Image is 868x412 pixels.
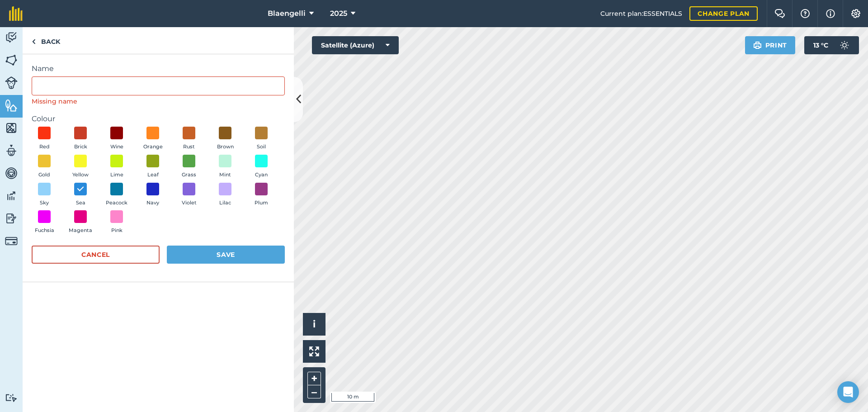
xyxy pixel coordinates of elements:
[104,127,129,151] button: Wine
[813,36,828,54] span: 13 ° C
[313,318,316,330] span: i
[76,199,85,207] span: Sea
[147,171,159,179] span: Leaf
[32,63,285,74] label: Name
[69,227,92,235] span: Magenta
[307,372,321,385] button: +
[219,199,231,207] span: Lilac
[143,143,163,151] span: Orange
[104,183,129,207] button: Peacock
[72,171,89,179] span: Yellow
[5,99,18,112] img: svg+xml;base64,PHN2ZyB4bWxucz0iaHR0cDovL3d3dy53My5vcmcvMjAwMC9zdmciIHdpZHRoPSI1NiIgaGVpZ2h0PSI2MC...
[32,183,57,207] button: Sky
[183,143,195,151] span: Rust
[182,171,196,179] span: Grass
[837,381,859,403] div: Open Intercom Messenger
[826,8,835,19] img: svg+xml;base64,PHN2ZyB4bWxucz0iaHR0cDovL3d3dy53My5vcmcvMjAwMC9zdmciIHdpZHRoPSIxNyIgaGVpZ2h0PSIxNy...
[32,210,57,235] button: Fuchsia
[850,9,861,18] img: A cog icon
[140,127,165,151] button: Orange
[212,183,238,207] button: Lilac
[219,171,231,179] span: Mint
[5,144,18,157] img: svg+xml;base64,PD94bWwgdmVyc2lvbj0iMS4wIiBlbmNvZGluZz0idXRmLTgiPz4KPCEtLSBHZW5lcmF0b3I6IEFkb2JlIE...
[176,183,202,207] button: Violet
[167,246,285,264] button: Save
[32,36,36,47] img: svg+xml;base64,PHN2ZyB4bWxucz0iaHR0cDovL3d3dy53My5vcmcvMjAwMC9zdmciIHdpZHRoPSI5IiBoZWlnaHQ9IjI0Ii...
[257,143,266,151] span: Soil
[255,199,268,207] span: Plum
[111,227,123,235] span: Pink
[5,31,18,44] img: svg+xml;base64,PD94bWwgdmVyc2lvbj0iMS4wIiBlbmNvZGluZz0idXRmLTgiPz4KPCEtLSBHZW5lcmF0b3I6IEFkb2JlIE...
[140,155,165,179] button: Leaf
[76,184,85,194] img: svg+xml;base64,PHN2ZyB4bWxucz0iaHR0cDovL3d3dy53My5vcmcvMjAwMC9zdmciIHdpZHRoPSIxOCIgaGVpZ2h0PSIyNC...
[689,6,758,21] a: Change plan
[217,143,234,151] span: Brown
[212,127,238,151] button: Brown
[104,210,129,235] button: Pink
[140,183,165,207] button: Navy
[9,6,23,21] img: fieldmargin Logo
[68,210,93,235] button: Magenta
[110,143,123,151] span: Wine
[68,155,93,179] button: Yellow
[68,127,93,151] button: Brick
[68,183,93,207] button: Sea
[307,385,321,398] button: –
[5,393,18,402] img: svg+xml;base64,PD94bWwgdmVyc2lvbj0iMS4wIiBlbmNvZGluZz0idXRmLTgiPz4KPCEtLSBHZW5lcmF0b3I6IEFkb2JlIE...
[39,143,50,151] span: Red
[212,155,238,179] button: Mint
[600,9,682,19] span: Current plan : ESSENTIALS
[330,8,347,19] span: 2025
[5,166,18,180] img: svg+xml;base64,PD94bWwgdmVyc2lvbj0iMS4wIiBlbmNvZGluZz0idXRmLTgiPz4KPCEtLSBHZW5lcmF0b3I6IEFkb2JlIE...
[146,199,159,207] span: Navy
[312,36,399,54] button: Satellite (Azure)
[774,9,785,18] img: Two speech bubbles overlapping with the left bubble in the forefront
[800,9,811,18] img: A question mark icon
[303,313,325,336] button: i
[104,155,129,179] button: Lime
[745,36,796,54] button: Print
[5,76,18,89] img: svg+xml;base64,PD94bWwgdmVyc2lvbj0iMS4wIiBlbmNvZGluZz0idXRmLTgiPz4KPCEtLSBHZW5lcmF0b3I6IEFkb2JlIE...
[5,189,18,203] img: svg+xml;base64,PD94bWwgdmVyc2lvbj0iMS4wIiBlbmNvZGluZz0idXRmLTgiPz4KPCEtLSBHZW5lcmF0b3I6IEFkb2JlIE...
[38,171,50,179] span: Gold
[23,27,69,54] a: Back
[804,36,859,54] button: 13 °C
[32,246,160,264] button: Cancel
[35,227,54,235] span: Fuchsia
[182,199,197,207] span: Violet
[249,127,274,151] button: Soil
[5,212,18,225] img: svg+xml;base64,PD94bWwgdmVyc2lvbj0iMS4wIiBlbmNvZGluZz0idXRmLTgiPz4KPCEtLSBHZW5lcmF0b3I6IEFkb2JlIE...
[249,155,274,179] button: Cyan
[255,171,268,179] span: Cyan
[5,235,18,247] img: svg+xml;base64,PD94bWwgdmVyc2lvbj0iMS4wIiBlbmNvZGluZz0idXRmLTgiPz4KPCEtLSBHZW5lcmF0b3I6IEFkb2JlIE...
[176,155,202,179] button: Grass
[5,53,18,67] img: svg+xml;base64,PHN2ZyB4bWxucz0iaHR0cDovL3d3dy53My5vcmcvMjAwMC9zdmciIHdpZHRoPSI1NiIgaGVpZ2h0PSI2MC...
[309,346,319,356] img: Four arrows, one pointing top left, one top right, one bottom right and the last bottom left
[32,155,57,179] button: Gold
[40,199,49,207] span: Sky
[835,36,854,54] img: svg+xml;base64,PD94bWwgdmVyc2lvbj0iMS4wIiBlbmNvZGluZz0idXRmLTgiPz4KPCEtLSBHZW5lcmF0b3I6IEFkb2JlIE...
[249,183,274,207] button: Plum
[106,199,127,207] span: Peacock
[32,114,285,124] label: Colour
[5,121,18,135] img: svg+xml;base64,PHN2ZyB4bWxucz0iaHR0cDovL3d3dy53My5vcmcvMjAwMC9zdmciIHdpZHRoPSI1NiIgaGVpZ2h0PSI2MC...
[753,40,762,51] img: svg+xml;base64,PHN2ZyB4bWxucz0iaHR0cDovL3d3dy53My5vcmcvMjAwMC9zdmciIHdpZHRoPSIxOSIgaGVpZ2h0PSIyNC...
[32,127,57,151] button: Red
[32,96,285,106] div: Missing name
[268,8,306,19] span: Blaengelli
[176,127,202,151] button: Rust
[74,143,87,151] span: Brick
[110,171,123,179] span: Lime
